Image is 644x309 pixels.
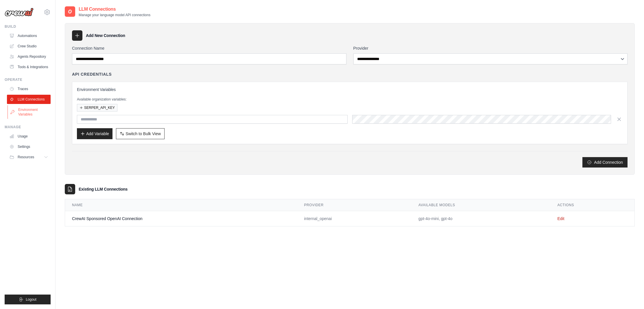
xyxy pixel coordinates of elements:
[65,211,297,226] td: CrewAI Sponsored OpenAI Connection
[126,131,161,137] span: Switch to Bulk View
[86,33,125,38] h3: Add New Connection
[7,31,51,40] a: Automations
[7,52,51,61] a: Agents Repository
[79,186,128,192] h3: Existing LLM Connections
[5,8,34,16] img: Logo
[77,87,623,92] h3: Environment Variables
[353,45,628,51] label: Provider
[72,71,112,77] h4: API Credentials
[77,104,117,111] button: SERPER_API_KEY
[7,42,51,51] a: Crew Studio
[5,77,51,82] div: Operate
[297,199,412,211] th: Provider
[582,157,628,167] button: Add Connection
[7,95,51,104] a: LLM Connections
[26,297,36,302] span: Logout
[5,125,51,129] div: Manage
[72,45,346,51] label: Connection Name
[412,199,550,211] th: Available Models
[5,295,51,304] button: Logout
[557,216,564,221] a: Edit
[550,199,634,211] th: Actions
[116,128,165,139] button: Switch to Bulk View
[297,211,412,226] td: internal_openai
[77,97,623,102] p: Available organization variables:
[65,199,297,211] th: Name
[7,142,51,151] a: Settings
[412,211,550,226] td: gpt-4o-mini, gpt-4o
[8,105,51,119] a: Environment Variables
[79,13,150,17] p: Manage your language model API connections
[18,155,34,159] span: Resources
[7,152,51,162] button: Resources
[7,132,51,141] a: Usage
[77,128,112,139] button: Add Variable
[7,62,51,72] a: Tools & Integrations
[7,84,51,94] a: Traces
[79,6,150,13] h2: LLM Connections
[5,24,51,29] div: Build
